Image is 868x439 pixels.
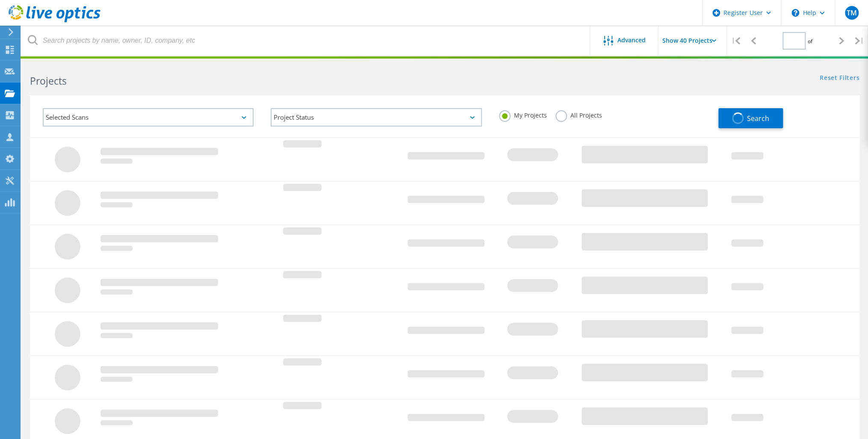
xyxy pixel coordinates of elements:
[718,108,783,128] button: Search
[820,75,859,82] a: Reset Filters
[9,18,100,24] a: Live Optics Dashboard
[43,108,254,127] div: Selected Scans
[747,114,769,123] span: Search
[499,110,547,118] label: My Projects
[808,38,812,45] span: of
[850,26,868,56] div: |
[30,74,67,88] b: Projects
[791,9,799,17] svg: \n
[21,26,590,56] input: Search projects by name, owner, ID, company, etc
[846,9,856,16] span: TM
[617,37,646,43] span: Advanced
[727,26,744,56] div: |
[271,108,481,127] div: Project Status
[555,110,602,118] label: All Projects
